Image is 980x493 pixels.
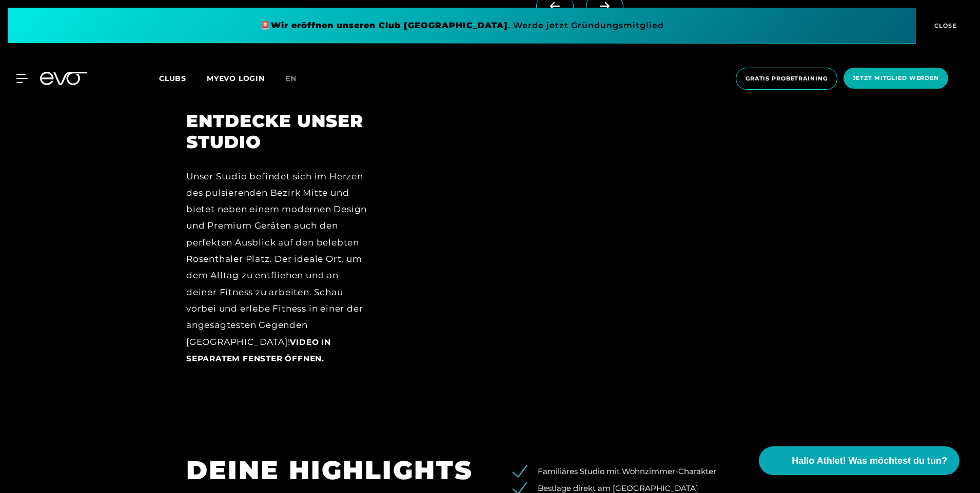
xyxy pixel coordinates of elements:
[932,21,957,30] span: CLOSE
[520,466,794,478] li: Familiäres Studio mit Wohnzimmer-Charakter
[285,74,297,83] span: en
[159,74,186,83] span: Clubs
[853,74,939,83] span: Jetzt Mitglied werden
[916,8,972,44] button: CLOSE
[186,337,331,363] span: Video in separatem Fenster öffnen.
[186,168,369,367] div: Unser Studio befindet sich im Herzen des pulsierenden Bezirk Mitte und bietet neben einem moderne...
[186,337,331,363] a: Video in separatem Fenster öffnen.
[159,73,207,83] a: Clubs
[285,73,309,85] a: en
[840,68,951,90] a: Jetzt Mitglied werden
[207,74,265,83] a: MYEVO LOGIN
[792,454,947,468] span: Hallo Athlet! Was möchtest du tun?
[733,68,840,90] a: Gratis Probetraining
[746,74,828,83] span: Gratis Probetraining
[759,446,959,475] button: Hallo Athlet! Was möchtest du tun?
[186,111,369,153] h2: ENTDECKE UNSER STUDIO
